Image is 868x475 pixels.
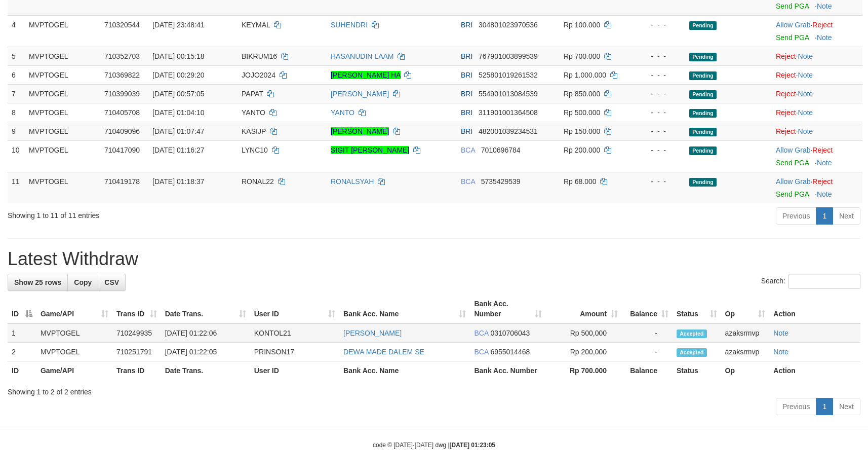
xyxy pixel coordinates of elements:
span: Pending [689,147,717,155]
a: Copy [67,274,98,291]
a: Allow Grab [776,146,810,154]
a: [PERSON_NAME] HA [331,71,401,79]
span: [DATE] 01:18:37 [152,177,204,186]
td: MVPTOGEL [25,172,100,203]
a: CSV [98,274,126,291]
span: Rp 68.000 [564,177,597,186]
span: Copy 767901003899539 to clipboard [479,52,538,60]
div: - - - [639,176,681,187]
th: Op: activate to sort column ascending [721,295,770,323]
span: BCA [474,348,488,356]
a: Reject [812,146,833,154]
span: Pending [689,71,717,80]
span: 710419178 [104,177,140,186]
span: Pending [689,128,717,136]
td: 7 [8,84,25,103]
a: Note [817,190,832,198]
td: MVPTOGEL [25,140,100,172]
a: Reject [776,90,796,98]
th: User ID: activate to sort column ascending [250,295,339,323]
td: MVPTOGEL [36,323,112,343]
a: Note [817,33,832,42]
td: Rp 500,000 [546,323,622,343]
a: Send PGA [776,190,809,198]
span: Copy 554901013084539 to clipboard [479,90,538,98]
th: Trans ID: activate to sort column ascending [112,295,161,323]
span: Copy 311901001364508 to clipboard [479,108,538,117]
td: 10 [8,140,25,172]
a: Allow Grab [776,21,810,29]
td: 1 [8,323,36,343]
td: - [622,343,673,361]
span: Pending [689,21,717,30]
th: Game/API [36,361,112,380]
span: Pending [689,90,717,99]
th: Action [769,361,860,380]
span: 710405708 [104,108,140,117]
a: 1 [816,398,833,415]
a: Reject [812,21,833,29]
th: Balance [622,361,673,380]
a: Note [798,127,813,135]
span: KASIJP [242,127,266,135]
div: - - - [639,145,681,155]
a: SUHENDRI [331,21,368,29]
td: 2 [8,343,36,361]
a: Next [833,398,860,415]
span: BCA [461,177,475,186]
a: Note [798,108,813,117]
span: Copy 6955014468 to clipboard [490,348,530,356]
th: Action [769,295,860,323]
span: Show 25 rows [14,278,61,286]
span: · [776,146,812,154]
span: RONAL22 [242,177,274,186]
span: Copy 304801023970536 to clipboard [479,21,538,29]
td: 6 [8,65,25,84]
th: Date Trans.: activate to sort column ascending [161,295,250,323]
th: Status [673,361,721,380]
a: RONALSYAH [331,177,374,186]
span: · [776,21,812,29]
td: MVPTOGEL [25,122,100,140]
div: Showing 1 to 2 of 2 entries [8,383,860,397]
span: CSV [104,278,119,286]
input: Search: [788,274,860,289]
span: [DATE] 00:29:20 [152,71,204,79]
th: Trans ID [112,361,161,380]
span: Copy 482001039234531 to clipboard [479,127,538,135]
span: JOJO2024 [242,71,275,79]
a: Send PGA [776,33,809,42]
a: Reject [776,108,796,117]
th: Status: activate to sort column ascending [673,295,721,323]
td: MVPTOGEL [25,103,100,122]
span: 710399039 [104,90,140,98]
span: [DATE] 23:48:41 [152,21,204,29]
td: · [772,47,862,65]
a: Note [773,329,788,337]
span: 710352703 [104,52,140,60]
span: LYNC10 [242,146,268,154]
a: [PERSON_NAME] [331,90,389,98]
td: 11 [8,172,25,203]
h1: Latest Withdraw [8,249,860,269]
td: MVPTOGEL [25,47,100,65]
span: BIKRUM16 [242,52,277,60]
a: Reject [812,177,833,186]
a: Previous [776,207,816,225]
td: Rp 200,000 [546,343,622,361]
span: Pending [689,53,717,61]
th: Bank Acc. Name: activate to sort column ascending [339,295,470,323]
a: Reject [776,71,796,79]
span: Rp 850.000 [564,90,600,98]
td: PRINSON17 [250,343,339,361]
div: - - - [639,89,681,99]
span: Pending [689,178,717,187]
div: - - - [639,126,681,136]
td: · [772,140,862,172]
span: BRI [461,90,472,98]
a: Allow Grab [776,177,810,186]
span: Rp 1.000.000 [564,71,606,79]
th: Balance: activate to sort column ascending [622,295,673,323]
th: Amount: activate to sort column ascending [546,295,622,323]
span: BRI [461,71,472,79]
